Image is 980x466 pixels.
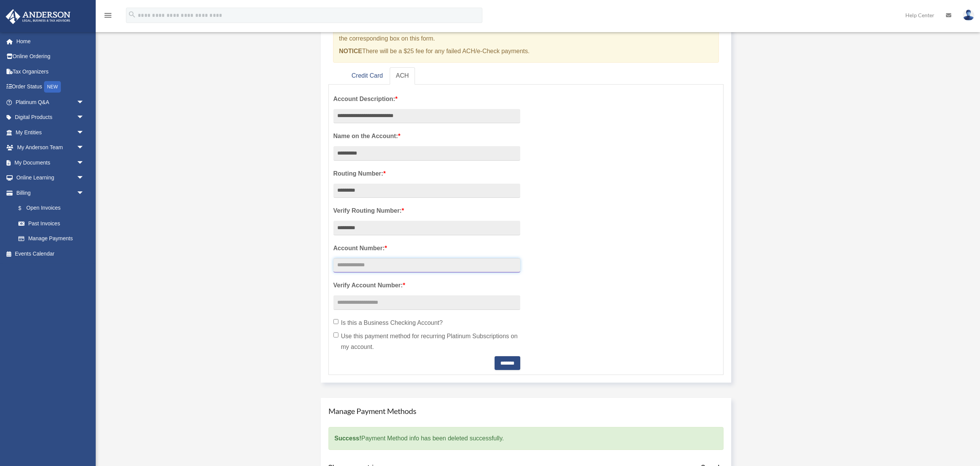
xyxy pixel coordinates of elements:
a: ACH [390,67,415,85]
i: search [128,10,136,19]
span: arrow_drop_down [77,155,92,171]
img: Anderson Advisors Platinum Portal [3,9,73,24]
strong: Success! [335,435,361,442]
label: Name on the Account: [333,131,520,142]
h4: Manage Payment Methods [328,406,724,416]
span: arrow_drop_down [77,110,92,125]
a: Billingarrow_drop_down [5,185,96,200]
a: Manage Payments [11,231,92,246]
label: Verify Account Number: [333,280,520,291]
label: Use this payment method for recurring Platinum Subscriptions on my account. [333,331,520,352]
a: My Anderson Teamarrow_drop_down [5,140,96,155]
span: arrow_drop_down [77,140,92,156]
label: Account Description: [333,94,520,104]
a: Home [5,34,96,49]
label: Verify Routing Number: [333,205,520,216]
a: Order StatusNEW [5,79,96,95]
span: arrow_drop_down [77,95,92,110]
div: if you are updating your Platinum Subscription or Infinity Investing Membership payment method, p... [333,16,719,63]
a: menu [103,13,113,20]
i: menu [103,11,113,20]
div: NEW [44,81,61,93]
a: $Open Invoices [11,200,96,216]
a: Online Learningarrow_drop_down [5,170,96,186]
input: Is this a Business Checking Account? [333,319,338,324]
span: $ [23,204,26,213]
a: Events Calendar [5,246,96,261]
a: Credit Card [345,67,389,85]
a: Platinum Q&Aarrow_drop_down [5,95,96,110]
img: User Pic [963,10,974,21]
a: My Entitiesarrow_drop_down [5,125,96,140]
label: Is this a Business Checking Account? [333,318,520,328]
a: Past Invoices [11,216,96,231]
label: Account Number: [333,243,520,254]
p: There will be a $25 fee for any failed ACH/e-Check payments. [339,46,706,57]
span: arrow_drop_down [77,125,92,140]
input: Use this payment method for recurring Platinum Subscriptions on my account. [333,332,338,337]
span: arrow_drop_down [77,170,92,186]
a: Digital Productsarrow_drop_down [5,110,96,125]
strong: NOTICE [339,48,362,54]
a: My Documentsarrow_drop_down [5,155,96,170]
label: Routing Number: [333,168,520,179]
span: arrow_drop_down [77,185,92,201]
div: Payment Method info has been deleted successfully. [328,427,724,450]
a: Online Ordering [5,49,96,64]
a: Tax Organizers [5,64,96,79]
